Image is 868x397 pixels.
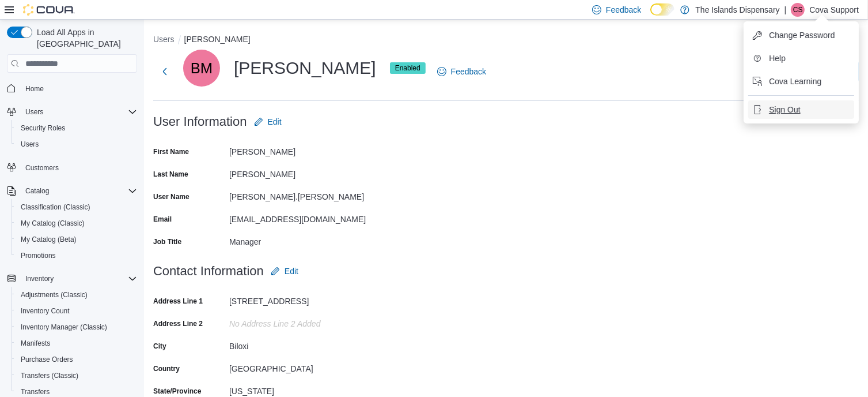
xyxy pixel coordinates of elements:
span: Cova Learning [769,76,821,87]
button: Users [2,104,142,120]
button: Inventory Count [12,303,142,319]
span: Edit [268,116,282,128]
span: Help [769,53,786,64]
span: Adjustments (Classic) [21,290,88,299]
p: | [784,3,787,17]
a: My Catalog (Beta) [16,233,81,246]
button: Catalog [2,183,142,199]
a: Inventory Manager (Classic) [16,320,112,334]
a: Adjustments (Classic) [16,288,92,302]
span: Manifests [21,339,50,348]
button: Cova Learning [748,72,854,91]
span: Inventory Manager (Classic) [16,320,137,334]
button: Adjustments (Classic) [12,287,142,303]
a: My Catalog (Classic) [16,216,89,230]
div: Cova Support [791,3,805,17]
a: Promotions [16,249,60,263]
span: Classification (Classic) [21,203,90,212]
button: Help [748,49,854,68]
div: [STREET_ADDRESS] [229,292,384,306]
button: My Catalog (Classic) [12,215,142,231]
div: Brad Methvin [183,50,220,87]
span: My Catalog (Beta) [21,235,77,244]
label: Country [153,364,180,373]
span: Promotions [16,249,137,263]
label: Address Line 1 [153,297,203,306]
img: Cova [23,4,75,16]
p: Cova Support [809,3,859,17]
button: Edit [249,110,286,133]
h3: User Information [153,115,247,129]
span: Adjustments (Classic) [16,288,137,302]
span: Feedback [606,4,641,16]
button: [PERSON_NAME] [184,35,251,44]
label: User Name [153,192,189,201]
button: Next [153,60,176,83]
span: BM [191,50,213,87]
span: Promotions [21,251,56,260]
a: Feedback [433,60,491,83]
label: Email [153,215,172,224]
label: State/Province [153,387,201,396]
button: Inventory [2,271,142,287]
button: Sign Out [748,100,854,119]
span: Inventory [25,274,54,283]
span: Users [16,137,137,151]
div: [US_STATE] [229,382,384,396]
span: Load All Apps in [GEOGRAPHIC_DATA] [32,27,137,50]
a: Security Roles [16,121,70,135]
span: My Catalog (Classic) [21,219,85,228]
button: Users [12,136,142,152]
button: Customers [2,159,142,176]
p: The Islands Dispensary [695,3,779,17]
label: Last Name [153,170,188,179]
span: Users [21,140,39,149]
span: Transfers (Classic) [21,371,78,380]
span: Catalog [25,186,49,196]
span: Purchase Orders [21,355,73,364]
span: Security Roles [16,121,137,135]
a: Inventory Count [16,304,74,318]
button: Users [153,35,175,44]
button: Inventory Manager (Classic) [12,319,142,335]
button: Inventory [21,272,58,286]
a: Customers [21,161,63,175]
label: First Name [153,147,189,156]
span: Manifests [16,336,137,350]
span: Users [25,107,43,117]
span: CS [793,3,803,17]
button: Catalog [21,184,54,198]
span: Change Password [769,29,835,41]
span: My Catalog (Classic) [16,216,137,230]
span: Transfers (Classic) [16,369,137,383]
span: My Catalog (Beta) [16,233,137,246]
span: Users [21,105,137,119]
div: Manager [229,233,384,246]
a: Transfers (Classic) [16,369,83,383]
span: Enabled [395,63,420,73]
a: Classification (Classic) [16,200,95,214]
button: Security Roles [12,120,142,136]
div: [EMAIL_ADDRESS][DOMAIN_NAME] [229,210,384,224]
span: Home [21,81,137,95]
button: Manifests [12,335,142,351]
span: Purchase Orders [16,353,137,366]
span: Edit [285,265,298,277]
a: Purchase Orders [16,353,78,366]
button: Users [21,105,48,119]
button: Edit [266,260,303,283]
span: Catalog [21,184,137,198]
span: Inventory Count [16,304,137,318]
span: Transfers [21,387,50,396]
input: Dark Mode [650,3,674,16]
span: Home [25,84,44,93]
div: [PERSON_NAME].[PERSON_NAME] [229,188,384,201]
div: [GEOGRAPHIC_DATA] [229,359,384,373]
div: No Address Line 2 added [229,314,384,328]
div: [PERSON_NAME] [229,143,384,156]
button: Promotions [12,248,142,264]
span: Customers [21,160,137,175]
label: Job Title [153,237,181,246]
button: Transfers (Classic) [12,368,142,384]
